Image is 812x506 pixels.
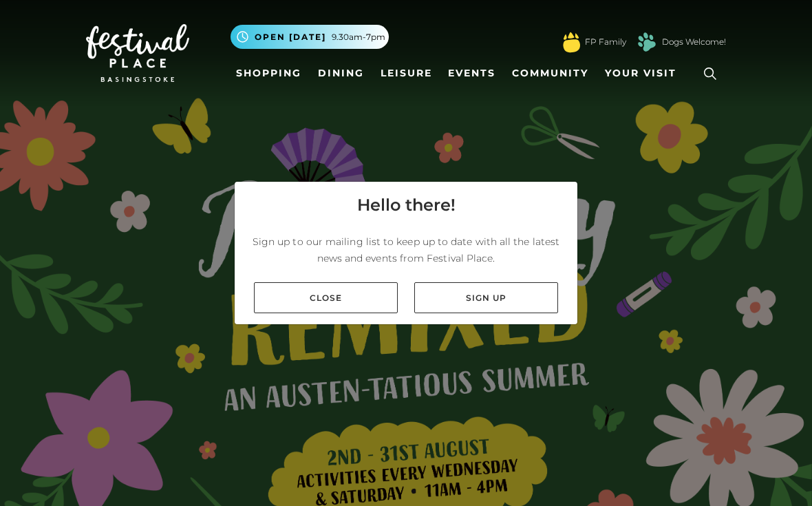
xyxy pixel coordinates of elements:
a: Sign up [414,282,558,313]
a: Dining [312,61,370,86]
a: Close [254,282,398,313]
p: Sign up to our mailing list to keep up to date with all the latest news and events from Festival ... [246,233,566,266]
span: Your Visit [605,66,676,81]
a: Dogs Welcome! [662,36,726,48]
h4: Hello there! [357,193,456,218]
span: Open [DATE] [255,31,326,43]
a: Shopping [231,61,307,86]
a: Events [442,61,501,86]
a: Your Visit [599,61,689,86]
a: FP Family [585,36,626,48]
a: Leisure [375,61,438,86]
a: Community [506,61,594,86]
button: Open [DATE] 9.30am-7pm [231,25,389,49]
img: Festival Place Logo [86,24,189,82]
span: 9.30am-7pm [332,31,385,43]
